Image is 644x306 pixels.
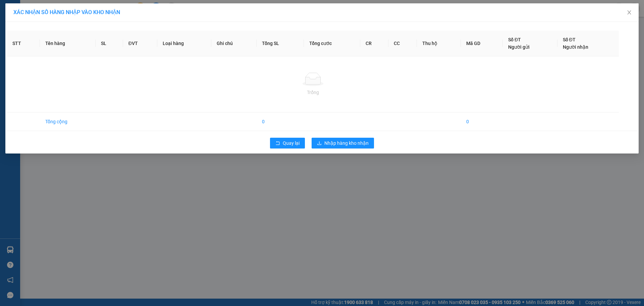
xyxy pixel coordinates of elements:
[157,31,211,56] th: Loại hàng
[317,141,322,146] span: download
[563,37,576,42] span: Số ĐT
[508,37,521,42] span: Số ĐT
[627,10,632,15] span: close
[257,113,304,131] td: 0
[461,113,503,131] td: 0
[257,31,304,56] th: Tổng SL
[417,31,461,56] th: Thu hộ
[8,8,42,42] img: logo.jpg
[8,49,75,60] b: GỬI : PV Gò Dầu
[7,31,40,56] th: STT
[270,138,305,148] button: rollbackQuay lại
[40,31,96,56] th: Tên hàng
[312,138,374,148] button: downloadNhập hàng kho nhận
[275,141,280,146] span: rollback
[324,139,369,147] span: Nhập hàng kho nhận
[461,31,503,56] th: Mã GD
[283,139,300,147] span: Quay lại
[211,31,257,56] th: Ghi chú
[123,31,157,56] th: ĐVT
[388,31,417,56] th: CC
[12,89,613,96] div: Trống
[360,31,389,56] th: CR
[96,31,123,56] th: SL
[40,113,96,131] td: Tổng cộng
[620,3,639,22] button: Close
[63,25,280,33] li: Hotline: 1900 8153
[304,31,360,56] th: Tổng cước
[508,44,530,50] span: Người gửi
[13,9,120,15] span: XÁC NHẬN SỐ HÀNG NHẬP VÀO KHO NHẬN
[63,16,280,25] li: [STREET_ADDRESS][PERSON_NAME]. [GEOGRAPHIC_DATA], Tỉnh [GEOGRAPHIC_DATA]
[563,44,588,50] span: Người nhận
